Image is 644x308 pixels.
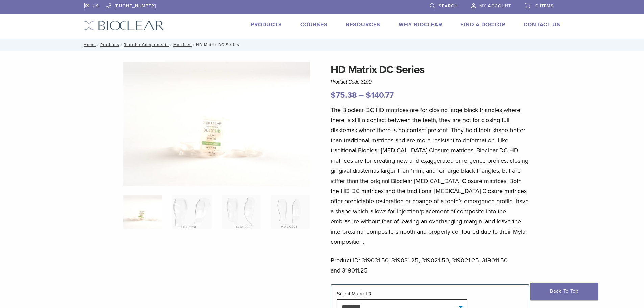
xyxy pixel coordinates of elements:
[79,39,566,51] nav: HD Matrix DC Series
[535,3,554,9] span: 0 items
[123,62,310,186] img: Anterior HD DC Series Matrices
[361,79,372,85] span: 3190
[366,90,371,100] span: $
[271,195,310,229] img: HD Matrix DC Series - Image 4
[124,42,169,47] a: Reorder Components
[96,43,100,46] span: /
[399,21,442,28] a: Why Bioclear
[169,43,173,46] span: /
[439,3,458,9] span: Search
[222,195,261,229] img: HD Matrix DC Series - Image 3
[366,90,394,100] bdi: 140.77
[331,79,372,85] span: Product Code:
[100,42,119,47] a: Products
[173,42,192,47] a: Matrices
[192,43,196,46] span: /
[331,90,357,100] bdi: 75.38
[460,21,505,28] a: Find A Doctor
[81,42,96,47] a: Home
[331,90,336,100] span: $
[479,3,511,9] span: My Account
[359,90,364,100] span: –
[530,283,598,300] a: Back To Top
[331,255,529,276] p: Product ID: 319031.50, 319031.25, 319021.50, 319021.25, 319011.50 and 319011.25
[123,195,162,229] img: Anterior-HD-DC-Series-Matrices-324x324.jpg
[84,21,164,30] img: Bioclear
[251,21,282,28] a: Products
[300,21,328,28] a: Courses
[524,21,560,28] a: Contact Us
[172,195,211,229] img: HD Matrix DC Series - Image 2
[331,105,529,247] p: The Bioclear DC HD matrices are for closing large black triangles where there is still a contact ...
[331,62,529,78] h1: HD Matrix DC Series
[119,43,124,46] span: /
[346,21,380,28] a: Resources
[337,291,371,297] label: Select Matrix ID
